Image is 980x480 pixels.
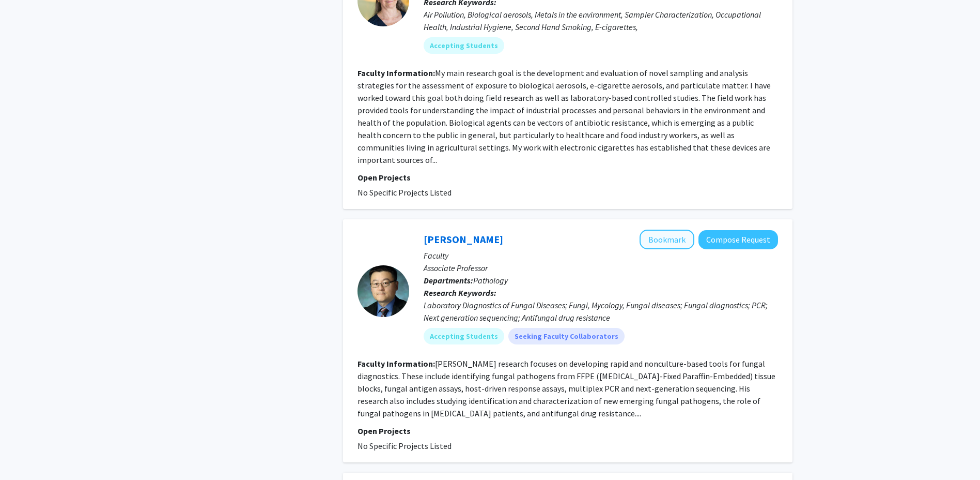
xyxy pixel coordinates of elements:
span: No Specific Projects Listed [357,187,452,198]
button: Compose Request to Sean Zhang [698,230,778,249]
p: Open Projects [357,425,778,437]
b: Faculty Information: [357,68,435,78]
fg-read-more: My main research goal is the development and evaluation of novel sampling and analysis strategies... [357,68,771,165]
b: Research Keywords: [424,288,496,298]
mat-chip: Accepting Students [424,37,504,54]
mat-chip: Accepting Students [424,328,504,344]
span: Pathology [473,275,508,286]
div: Laboratory Diagnostics of Fungal Diseases; Fungi, Mycology, Fungal diseases; Fungal diagnostics; ... [424,299,778,324]
span: No Specific Projects Listed [357,441,452,451]
button: Add Sean Zhang to Bookmarks [640,230,694,249]
mat-chip: Seeking Faculty Collaborators [508,328,625,344]
p: Open Projects [357,171,778,184]
b: Departments: [424,275,473,286]
fg-read-more: [PERSON_NAME] research focuses on developing rapid and nonculture-based tools for fungal diagnost... [357,358,775,418]
p: Faculty [424,249,778,262]
div: Air Pollution, Biological aerosols, Metals in the environment, Sampler Characterization, Occupati... [424,8,778,33]
p: Associate Professor [424,262,778,274]
a: [PERSON_NAME] [424,233,503,246]
b: Faculty Information: [357,358,435,369]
